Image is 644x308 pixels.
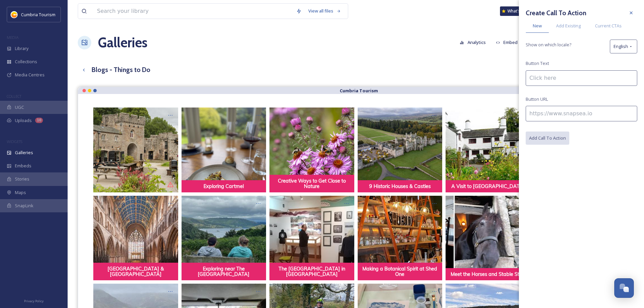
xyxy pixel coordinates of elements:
[15,189,26,196] span: Maps
[15,58,37,65] span: Collections
[533,23,542,29] span: New
[451,271,525,277] div: Meet the Horses and Stable Stay
[15,45,28,52] span: Library
[526,132,569,145] button: Add Call To Action
[526,96,548,102] span: Button URL
[526,8,586,18] h3: Create Call To Action
[356,196,444,280] a: Opens media popup. Media description: We visited Shed One Distillery in Ulverston to craft our ow...
[444,196,532,280] a: Opens media popup. Media description: We visited The Friesian Experience for a unique overnight s...
[185,266,263,277] div: Exploring near The [GEOGRAPHIC_DATA]
[180,196,268,280] a: Opens media popup. Media description: We visited The Patterdale Estate to see and learn more abou...
[11,11,18,18] img: images.jpg
[595,23,622,29] span: Current CTAs
[180,108,268,192] a: Opens media popup. Media description: L'Enclume (1).jpg.
[15,104,24,111] span: UGC
[7,94,21,99] span: COLLECT
[21,11,55,18] span: Cumbria Tourism
[7,139,22,144] span: WIDGETS
[97,266,174,277] div: [GEOGRAPHIC_DATA] & [GEOGRAPHIC_DATA]
[451,184,525,189] div: A Visit to [GEOGRAPHIC_DATA]
[92,108,180,192] a: Opens media popup. Media description: CUMBRIATOURISM_250624_PaulMitchell_BroughamHall-255.jpg.
[356,108,444,192] a: Opens media popup. Media description: 20241017_PaulMitchell_CUMBRIATOURISM_LowtherCastle_Askham_-...
[444,108,532,192] a: Opens media popup. Media description: On this experience, Janie Oates and Sam Marsh visited the N...
[493,36,521,49] button: Embed
[273,266,351,277] div: The [GEOGRAPHIC_DATA] in [GEOGRAPHIC_DATA]
[15,149,33,156] span: Galleries
[24,297,44,305] a: Privacy Policy
[94,4,293,19] input: Search your library
[456,36,493,49] a: Analytics
[268,196,356,280] a: Opens media popup. Media description: We visited The Armitt Museum in Ambleside to tour their col...
[15,117,32,124] span: Uploads
[556,23,581,29] span: Add Existing
[204,184,244,189] div: Exploring Cartmel
[92,196,180,280] a: Opens media popup. Media description: We visited Carlisle Cathedral and Great Corby Brewhouse to ...
[15,163,31,169] span: Embeds
[24,299,44,303] span: Privacy Policy
[15,72,45,78] span: Media Centres
[526,60,549,67] span: Button Text
[340,88,378,94] strong: Cumbria Tourism
[35,118,43,123] div: 10
[15,176,29,182] span: Stories
[526,106,637,121] input: https://www.snapsea.io
[614,278,634,298] button: Open Chat
[7,35,19,40] span: MEDIA
[273,178,351,189] div: Creative Ways to Get Close to Nature
[361,266,439,277] div: Making a Botanical Spirit at Shed One
[456,36,489,49] button: Analytics
[500,6,534,16] a: What's New
[98,32,147,53] a: Galleries
[15,203,33,209] span: SnapLink
[526,70,637,86] input: Click here
[526,42,571,48] span: Show on which locale?
[369,184,431,189] div: 9 Historic Houses & Castles
[614,43,628,50] span: English
[305,4,344,18] a: View all files
[268,108,356,192] a: Opens media popup. Media description: CUMBRIATOURISM_240924_PaulMitchell_Hutton_In_The_Forest-195...
[92,65,150,75] h3: Blogs - Things to Do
